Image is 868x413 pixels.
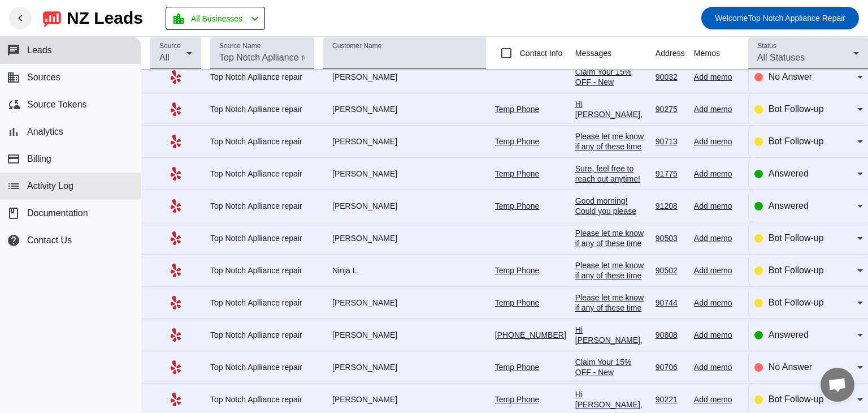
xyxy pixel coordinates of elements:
[323,298,486,308] div: [PERSON_NAME]
[769,72,812,81] span: No Answer
[757,42,776,50] mat-label: Status
[159,42,181,50] mat-label: Source
[694,233,741,243] div: Add memo
[210,136,314,147] div: Top Notch Aplliance repair
[656,72,685,82] div: 90032
[694,201,741,211] div: Add memo
[169,328,183,342] mat-icon: Yelp
[159,53,170,62] span: All
[769,298,824,307] span: Bot Follow-up
[694,362,741,372] div: Add memo
[7,152,20,166] mat-icon: payment
[27,154,51,164] span: Billing
[694,265,741,276] div: Add memo
[656,37,694,70] th: Address
[14,11,27,25] mat-icon: chevron_left
[323,201,486,211] div: [PERSON_NAME]
[495,137,540,146] a: Temp Phone
[169,231,183,245] mat-icon: Yelp
[715,14,748,23] span: Welcome
[769,201,809,210] span: Answered
[694,104,741,114] div: Add memo
[694,394,741,405] div: Add memo
[27,100,87,110] span: Source Tokens
[694,169,741,179] div: Add memo
[575,228,646,259] div: Please let me know if any of these time slots work for you!​
[575,99,646,313] div: Hi [PERSON_NAME], Just following up to see if you're still in need of appliance repair assistance...
[495,298,540,307] a: Temp Phone
[27,127,63,137] span: Analytics
[656,265,685,276] div: 90502
[575,196,646,236] div: Good morning! Could you please send a picture of your unit?
[7,206,20,220] span: book
[757,53,805,62] span: All Statuses
[769,330,809,339] span: Answered
[7,98,20,111] mat-icon: cloud_sync
[323,265,486,276] div: Ninja L.
[694,330,741,340] div: Add memo
[323,104,486,114] div: [PERSON_NAME]
[7,179,20,193] mat-icon: list
[219,51,305,64] input: Top Notch Aplliance repair
[7,44,20,57] mat-icon: chat
[323,72,486,82] div: [PERSON_NAME]
[323,136,486,147] div: [PERSON_NAME]
[656,104,685,114] div: 90275
[495,105,540,114] a: Temp Phone
[169,360,183,374] mat-icon: Yelp
[210,169,314,179] div: Top Notch Aplliance repair
[323,169,486,179] div: [PERSON_NAME]
[7,125,20,139] mat-icon: bar_chart
[656,233,685,243] div: 90503
[323,233,486,243] div: [PERSON_NAME]
[169,199,183,213] mat-icon: Yelp
[248,12,262,25] mat-icon: chevron_left
[7,234,20,247] mat-icon: help
[656,298,685,308] div: 90744
[210,72,314,82] div: Top Notch Aplliance repair
[210,233,314,243] div: Top Notch Aplliance repair
[7,71,20,84] mat-icon: business
[27,72,60,83] span: Sources
[575,37,656,70] th: Messages
[495,363,540,372] a: Temp Phone
[169,393,183,406] mat-icon: Yelp
[694,37,750,70] th: Memos
[769,136,824,146] span: Bot Follow-up
[495,395,540,404] a: Temp Phone
[169,167,183,180] mat-icon: Yelp
[67,10,143,26] div: NZ Leads
[495,169,540,178] a: Temp Phone
[43,8,61,28] img: logo
[495,201,540,210] a: Temp Phone
[656,136,685,147] div: 90713
[169,102,183,116] mat-icon: Yelp
[495,330,566,339] a: [PHONE_NUMBER]
[518,48,563,59] label: Contact Info
[656,362,685,372] div: 90706
[210,104,314,114] div: Top Notch Aplliance repair
[210,265,314,276] div: Top Notch Aplliance repair
[769,233,824,243] span: Bot Follow-up
[495,266,540,275] a: Temp Phone
[210,298,314,308] div: Top Notch Aplliance repair
[169,296,183,309] mat-icon: Yelp
[769,394,824,404] span: Bot Follow-up
[323,330,486,340] div: [PERSON_NAME]
[191,11,242,27] span: All Businesses
[656,330,685,340] div: 90808
[169,70,183,84] mat-icon: Yelp
[769,265,824,275] span: Bot Follow-up
[210,394,314,405] div: Top Notch Aplliance repair
[575,292,646,323] div: Please let me know if any of these time slots work for you!​
[210,330,314,340] div: Top Notch Aplliance repair
[821,368,854,402] a: Open chat
[694,136,741,147] div: Add memo
[575,260,646,291] div: Please let me know if any of these time slots work for you!​
[656,394,685,405] div: 90221
[769,169,809,178] span: Answered
[656,201,685,211] div: 91208
[694,72,741,82] div: Add memo
[701,7,859,29] button: WelcomeTop Notch Appliance Repair
[694,298,741,308] div: Add memo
